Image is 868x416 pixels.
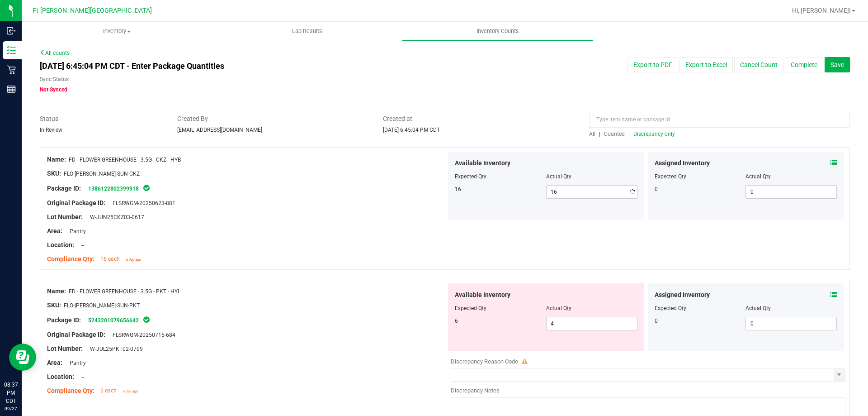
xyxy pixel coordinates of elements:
[655,304,746,312] div: Expected Qty
[65,228,86,234] span: Pantry
[47,241,74,249] span: Location:
[47,287,66,295] span: Name:
[47,227,62,234] span: Area:
[47,185,81,192] span: Package ID:
[77,242,84,249] span: --
[40,114,164,124] span: Status
[402,22,593,41] a: Inventory Counts
[631,131,675,137] a: Discrepancy only
[40,50,70,56] a: All counts
[546,305,571,311] span: Actual Qty
[280,27,335,35] span: Lab Results
[47,156,66,163] span: Name:
[47,255,94,263] span: Compliance Qty:
[451,386,845,395] div: Discrepancy Notes
[40,62,507,71] h4: [DATE] 6:45:04 PM CDT - Enter Package Quantities
[655,172,746,181] div: Expected Qty
[451,358,518,365] span: Discrepancy Reason Code
[604,131,625,137] span: Counted
[47,213,83,220] span: Lot Number:
[679,57,733,72] button: Export to Excel
[455,305,486,311] span: Expected Qty
[69,157,181,163] span: FD - FLOWER GREENHOUSE - 3.5G - CKZ - HYB
[455,290,510,300] span: Available Inventory
[69,288,179,295] span: FD - FLOWER GREENHOUSE - 3.5G - PKT - HYI
[455,173,486,180] span: Expected Qty
[100,387,117,394] span: 6 each
[85,214,144,220] span: W-JUN25CKZ03-0617
[4,381,18,405] p: 08:37 PM CDT
[88,317,139,324] a: 5243201079656642
[734,57,783,72] button: Cancel Count
[628,131,630,137] span: |
[22,22,212,41] a: Inventory
[64,302,140,309] span: FLO-[PERSON_NAME]-SUN-PKT
[22,27,212,35] span: Inventory
[47,373,74,380] span: Location:
[142,183,151,192] span: In Sync
[383,127,440,133] span: [DATE] 6:45:04 PM CDT
[47,359,62,366] span: Area:
[464,27,531,35] span: Inventory Counts
[9,344,36,371] iframe: Resource center
[547,317,637,330] input: 4
[88,186,139,192] a: 1386122802399918
[589,112,850,128] input: Type item name or package id
[65,360,86,366] span: Pantry
[108,200,175,206] span: FLSRWGM-20250623-881
[47,301,61,309] span: SKU:
[64,171,140,177] span: FLO-[PERSON_NAME]-SUN-CKZ
[40,86,67,93] span: Not Synced
[633,131,675,137] span: Discrepancy only
[47,331,105,338] span: Original Package ID:
[589,131,599,137] a: All
[655,158,710,168] span: Assigned Inventory
[655,290,710,300] span: Assigned Inventory
[745,304,837,312] div: Actual Qty
[547,186,637,198] input: 16
[627,57,678,72] button: Export to PDF
[746,317,836,330] input: 0
[47,199,105,206] span: Original Package ID:
[123,389,138,393] span: a day ago
[7,65,16,74] inline-svg: Retail
[589,131,595,137] span: All
[792,7,851,14] span: Hi, [PERSON_NAME]!
[4,405,18,412] p: 09/27
[40,75,69,83] label: Sync Status
[77,374,84,380] span: --
[655,317,746,325] div: 0
[455,158,510,168] span: Available Inventory
[7,26,16,35] inline-svg: Inbound
[745,172,837,181] div: Actual Qty
[7,85,16,94] inline-svg: Reports
[602,131,628,137] a: Counted
[126,258,141,262] span: a day ago
[142,315,151,324] span: In Sync
[85,346,143,352] span: W-JUL25PKT02-0709
[825,57,850,72] button: Save
[177,114,370,124] span: Created By
[830,61,844,68] span: Save
[546,173,571,180] span: Actual Qty
[100,256,120,262] span: 16 each
[655,185,746,193] div: 0
[47,316,81,324] span: Package ID:
[47,387,94,394] span: Compliance Qty:
[383,114,576,124] span: Created at
[455,318,458,324] span: 6
[599,131,600,137] span: |
[785,57,823,72] button: Complete
[212,22,402,41] a: Lab Results
[47,170,61,177] span: SKU:
[40,127,62,133] span: In Review
[47,345,83,352] span: Lot Number:
[834,368,845,381] span: select
[177,127,262,133] span: [EMAIL_ADDRESS][DOMAIN_NAME]
[108,332,175,338] span: FLSRWGM-20250715-684
[455,186,461,192] span: 16
[7,46,16,55] inline-svg: Inventory
[746,186,836,198] input: 0
[33,7,152,14] span: Ft [PERSON_NAME][GEOGRAPHIC_DATA]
